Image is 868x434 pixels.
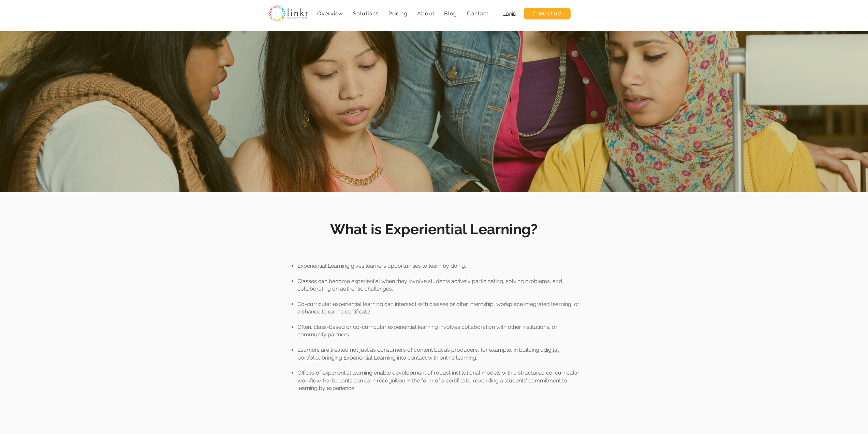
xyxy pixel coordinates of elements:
p: Offices of experiential learning enable development of robust institutional models with a structu... [297,369,580,392]
a: Blog [441,7,461,20]
span: Blog [444,10,457,17]
span: Pricing [388,10,408,17]
span: Solutions [353,10,379,17]
p: Learners are treated not just as consumers of content but as producers, for example, in building ... [297,346,580,362]
a: Contact [463,7,492,20]
span: What is Experiential Learning? [330,221,538,238]
span: About [417,10,434,17]
a: Overview [314,7,347,20]
span: Overview [317,10,343,17]
p: Often, class-based or co-curricular experiential learning involves collaboration with other insti... [297,323,580,339]
p: ​ [288,293,580,300]
span: Contact [467,10,489,17]
nav: Site [314,7,492,20]
a: digital portfolio [297,347,559,361]
p: Experiential Learning gives learners opportunities to learn by doing. [297,262,580,270]
p: Co-curricular experiential learning can intersect with classes or offer internship, workplace int... [297,300,580,316]
div: About [414,7,438,20]
span: Contact us! [533,10,561,17]
p: Classes can become experiential when they involve students actively participating, solving proble... [297,278,580,293]
a: Contact us! [524,8,571,19]
a: Login [503,11,516,16]
div: Solutions [349,7,382,20]
img: linkr_logo_transparentbg.png [269,5,308,22]
a: Pricing [385,7,411,20]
